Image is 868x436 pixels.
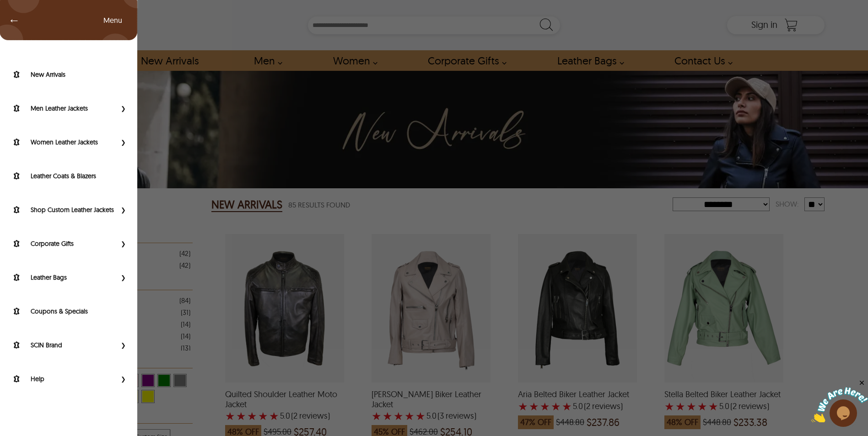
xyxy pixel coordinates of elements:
[31,171,128,181] label: Leather Coats & Blazers
[31,104,116,113] label: Men Leather Jackets
[9,272,116,283] a: Shop Leather Bags
[811,379,868,422] iframe: chat widget
[9,340,116,351] a: SCIN Brand
[9,238,116,249] a: Shop Corporate Gifts
[9,103,116,114] a: Men Leather Jackets
[31,205,116,214] label: Shop Custom Leather Jackets
[9,69,128,80] a: New Arrivals
[31,70,128,79] label: New Arrivals
[31,273,116,282] label: Leather Bags
[9,170,128,181] a: Shop Leather Coats & Blazers
[31,374,116,383] label: Help
[31,138,116,147] label: Women Leather Jackets
[9,137,116,148] a: Women Leather Jackets
[31,307,128,316] label: Coupons & Specials
[31,340,116,350] label: SCIN Brand
[9,306,128,317] a: Coupons & Specials
[31,239,116,248] label: Corporate Gifts
[9,373,116,384] a: Help
[9,204,116,215] a: Shop Custom Leather Jackets
[103,16,131,25] span: Left Menu Items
